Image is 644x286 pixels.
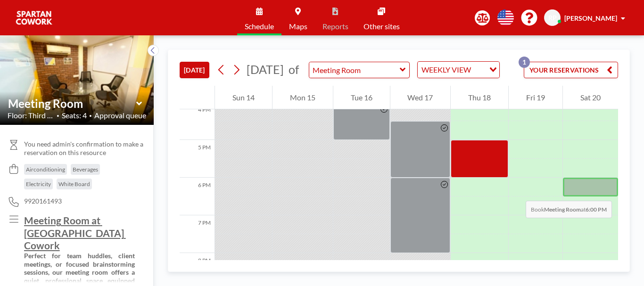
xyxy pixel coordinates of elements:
[272,86,333,109] div: Mon 15
[180,62,209,78] button: [DATE]
[509,86,562,109] div: Fri 19
[180,215,215,253] div: 7 PM
[215,86,272,109] div: Sun 14
[451,86,508,109] div: Thu 18
[62,111,87,120] span: Seats: 4
[180,140,215,178] div: 5 PM
[180,178,215,215] div: 6 PM
[89,113,92,119] span: •
[526,201,612,218] span: Book at
[474,64,484,76] input: Search for option
[322,23,348,30] span: Reports
[564,14,617,22] span: [PERSON_NAME]
[180,102,215,140] div: 4 PM
[26,166,65,173] span: Airconditioning
[8,111,54,120] span: Floor: Third Flo...
[333,86,390,109] div: Tue 16
[418,62,499,78] div: Search for option
[15,8,53,27] img: organization-logo
[544,206,581,213] b: Meeting Room
[24,197,62,205] span: 9920161493
[289,23,307,30] span: Maps
[57,113,59,119] span: •
[73,166,98,173] span: Beverages
[24,214,126,251] u: Meeting Room at [GEOGRAPHIC_DATA] Cowork
[563,86,618,109] div: Sat 20
[586,206,607,213] b: 6:00 PM
[58,180,90,188] span: White Board
[420,64,473,76] span: WEEKLY VIEW
[309,62,400,78] input: Meeting Room
[524,62,618,78] button: YOUR RESERVATIONS1
[245,23,274,30] span: Schedule
[24,140,146,156] span: You need admin's confirmation to make a reservation on this resource
[26,180,51,188] span: Electricity
[247,62,284,76] span: [DATE]
[548,14,557,22] span: RP
[390,86,451,109] div: Wed 17
[363,23,400,30] span: Other sites
[519,57,530,68] p: 1
[94,111,146,120] span: Approval queue
[8,97,136,110] input: Meeting Room
[289,62,299,77] span: of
